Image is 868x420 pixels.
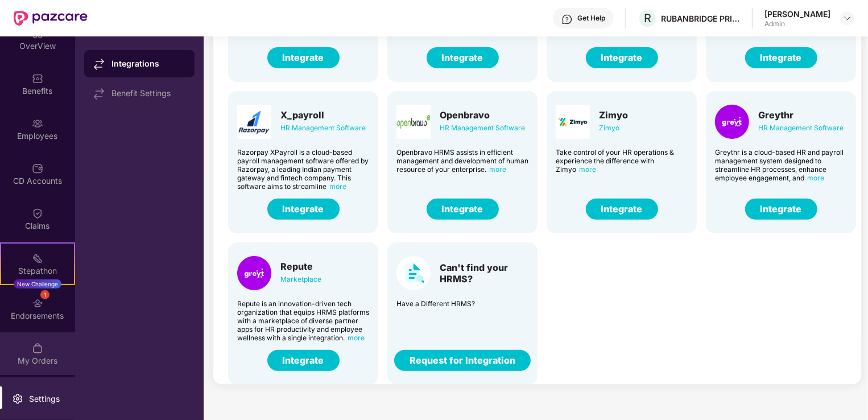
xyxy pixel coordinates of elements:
[14,11,88,26] img: New Pazcare Logo
[807,174,824,182] span: more
[396,256,431,290] img: Card Logo
[745,199,817,220] button: Integrate
[237,105,271,139] img: Card Logo
[440,122,525,134] div: HR Management Software
[93,59,105,70] img: svg+xml;base64,PHN2ZyB4bWxucz0iaHR0cDovL3d3dy53My5vcmcvMjAwMC9zdmciIHdpZHRoPSIxNy44MzIiIGhlaWdodD...
[579,165,596,174] span: more
[280,109,366,121] div: X_payroll
[758,109,844,121] div: Greythr
[32,343,43,354] img: svg+xml;base64,PHN2ZyBpZD0iTXlfT3JkZXJzIiBkYXRhLW5hbWU9Ik15IE9yZGVycyIgeG1sbnM9Imh0dHA6Ly93d3cudz...
[396,299,528,308] div: Have a Different HRMS?
[715,105,749,139] img: Card Logo
[394,350,531,371] button: Request for Integration
[764,19,830,28] div: Admin
[280,273,321,286] div: Marketplace
[32,253,43,264] img: svg+xml;base64,PHN2ZyB4bWxucz0iaHR0cDovL3d3dy53My5vcmcvMjAwMC9zdmciIHdpZHRoPSIyMSIgaGVpZ2h0PSIyMC...
[237,256,271,290] img: Card Logo
[764,9,830,19] div: [PERSON_NAME]
[329,182,346,191] span: more
[577,14,605,23] div: Get Help
[586,199,658,220] button: Integrate
[93,88,105,100] img: svg+xml;base64,PHN2ZyB4bWxucz0iaHR0cDovL3d3dy53My5vcmcvMjAwMC9zdmciIHdpZHRoPSIxNy44MzIiIGhlaWdodD...
[111,58,185,69] div: Integrations
[280,261,321,272] div: Repute
[758,122,844,134] div: HR Management Software
[440,109,525,121] div: Openbravo
[12,393,23,405] img: svg+xml;base64,PHN2ZyBpZD0iU2V0dGluZy0yMHgyMCIgeG1sbnM9Imh0dHA6Ly93d3cudzMub3JnLzIwMDAvc3ZnIiB3aW...
[348,333,365,342] span: more
[32,163,43,174] img: svg+xml;base64,PHN2ZyBpZD0iQ0RfQWNjb3VudHMiIGRhdGEtbmFtZT0iQ0QgQWNjb3VudHMiIHhtbG5zPSJodHRwOi8vd3...
[14,279,61,289] div: New Challenge
[26,393,63,405] div: Settings
[396,105,431,139] img: Card Logo
[111,89,185,98] div: Benefit Settings
[556,105,590,139] img: Card Logo
[661,13,741,24] div: RUBANBRIDGE PRIVATE LIMITED
[715,148,847,182] div: Greythr is a cloud-based HR and payroll management system designed to streamline HR processes, en...
[843,14,852,23] img: svg+xml;base64,PHN2ZyBpZD0iRHJvcGRvd24tMzJ4MzIiIHhtbG5zPSJodHRwOi8vd3d3LnczLm9yZy8yMDAwL3N2ZyIgd2...
[280,122,366,134] div: HR Management Software
[599,122,628,134] div: Zimyo
[599,109,628,121] div: Zimyo
[32,118,43,129] img: svg+xml;base64,PHN2ZyBpZD0iRW1wbG95ZWVzIiB4bWxucz0iaHR0cDovL3d3dy53My5vcmcvMjAwMC9zdmciIHdpZHRoPS...
[267,350,340,371] button: Integrate
[1,265,74,277] div: Stepathon
[427,47,499,68] button: Integrate
[237,299,369,342] div: Repute is an innovation-driven tech organization that equips HRMS platforms with a marketplace of...
[440,262,528,285] div: Can't find your HRMS?
[32,208,43,219] img: svg+xml;base64,PHN2ZyBpZD0iQ2xhaW0iIHhtbG5zPSJodHRwOi8vd3d3LnczLm9yZy8yMDAwL3N2ZyIgd2lkdGg9IjIwIi...
[396,148,528,174] div: Openbravo HRMS assists in efficient management and development of human resource of your enterprise.
[427,199,499,220] button: Integrate
[267,47,340,68] button: Integrate
[489,165,506,174] span: more
[237,148,369,191] div: Razorpay XPayroll is a cloud-based payroll management software offered by Razorpay, a leading Ind...
[32,73,43,84] img: svg+xml;base64,PHN2ZyBpZD0iQmVuZWZpdHMiIHhtbG5zPSJodHRwOi8vd3d3LnczLm9yZy8yMDAwL3N2ZyIgd2lkdGg9Ij...
[267,199,340,220] button: Integrate
[644,11,651,25] span: R
[32,298,43,309] img: svg+xml;base64,PHN2ZyBpZD0iRW5kb3JzZW1lbnRzIiB4bWxucz0iaHR0cDovL3d3dy53My5vcmcvMjAwMC9zdmciIHdpZH...
[586,47,658,68] button: Integrate
[745,47,817,68] button: Integrate
[556,148,688,174] div: Take control of your HR operations & experience the difference with Zimyo
[561,14,573,25] img: svg+xml;base64,PHN2ZyBpZD0iSGVscC0zMngzMiIgeG1sbnM9Imh0dHA6Ly93d3cudzMub3JnLzIwMDAvc3ZnIiB3aWR0aD...
[40,290,49,299] div: 1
